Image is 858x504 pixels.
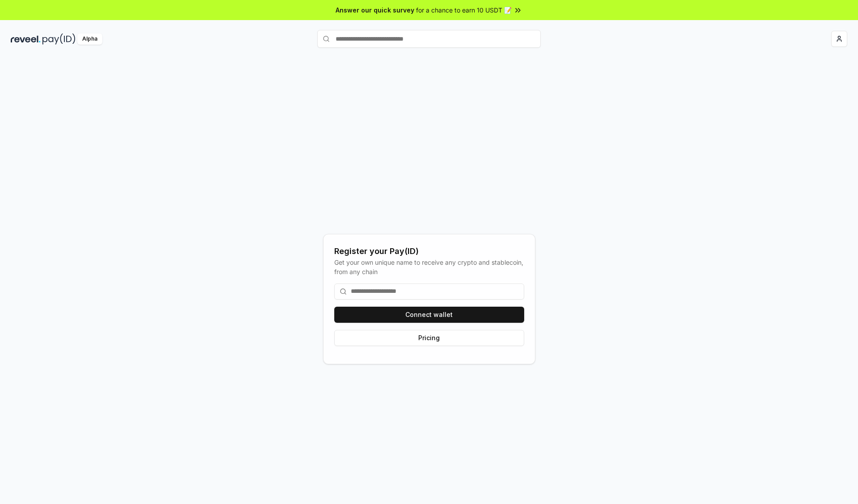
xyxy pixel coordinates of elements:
div: Get your own unique name to receive any crypto and stablecoin, from any chain [334,258,524,276]
div: Register your Pay(ID) [334,245,524,258]
div: Alpha [77,33,102,45]
button: Pricing [334,330,524,346]
span: for a chance to earn 10 USDT 📝 [416,5,512,15]
span: Answer our quick survey [336,5,414,15]
img: reveel_dark [11,33,41,45]
img: pay_id [42,33,76,45]
button: Connect wallet [334,307,524,323]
